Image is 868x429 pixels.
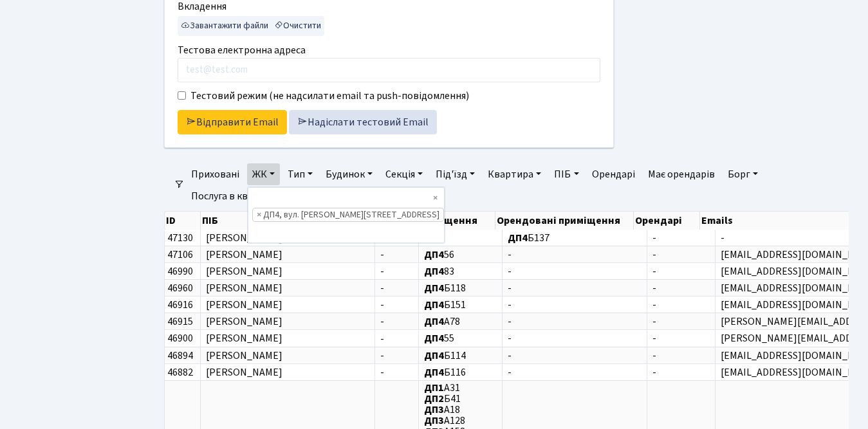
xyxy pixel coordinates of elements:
[414,212,495,230] th: Приміщення
[167,231,193,245] span: 47130
[167,365,193,379] span: 46882
[380,334,413,344] span: -
[167,248,193,262] span: 47106
[167,281,193,295] span: 46960
[178,42,306,58] label: Тестова електронна адреса
[186,163,245,185] a: Приховані
[424,298,444,312] b: ДП4
[652,365,656,379] span: -
[167,349,193,363] span: 46894
[206,231,282,245] span: [PERSON_NAME]
[165,212,201,230] th: ID
[652,264,656,278] span: -
[508,264,512,278] span: -
[424,403,444,417] b: ДП3
[424,248,444,262] b: ДП4
[652,231,656,245] span: -
[304,185,410,207] a: Очистити фільтри
[380,250,413,260] span: -
[252,208,444,222] li: ДП4, вул. Некрасова, 8
[652,248,656,262] span: -
[430,163,480,185] a: Під'їзд
[13,7,108,17] strong: Прозорість і контроль:
[178,58,600,82] input: test@test.com
[206,365,282,379] span: [PERSON_NAME]
[424,349,466,363] span: Б114
[634,212,700,230] th: Орендарі
[587,163,640,185] a: Орендарі
[104,55,224,65] a: особистому кабінеті мешканця
[424,315,444,329] b: ДП4
[424,248,454,262] span: 56
[424,264,444,278] b: ДП4
[380,300,413,310] span: -
[652,298,656,312] span: -
[652,281,656,295] span: -
[380,367,413,378] span: -
[186,185,301,207] a: Послуга в квитанціях
[424,349,444,363] b: ДП4
[247,163,280,185] a: ЖК
[424,365,444,379] b: ДП4
[282,163,318,185] a: Тип
[424,315,460,329] span: А78
[13,54,409,81] p: Опитування доступне в на сайті керуючої компанії ([DOMAIN_NAME] логін та пароль - як для застосун...
[424,298,466,312] span: Б151
[508,349,512,363] span: -
[206,298,282,312] span: [PERSON_NAME]
[483,163,546,185] a: Квартира
[424,332,454,346] span: 55
[201,212,373,230] th: ПІБ
[271,16,324,36] button: Очистити
[508,315,512,329] span: -
[167,298,193,312] span: 46916
[380,266,413,277] span: -
[424,365,466,379] span: Б116
[178,110,287,134] a: Відправити Email
[424,332,444,346] b: ДП4
[433,192,438,205] span: Видалити всі елементи
[700,212,862,230] th: Emails
[643,163,720,185] a: Має орендарів
[424,281,444,295] b: ДП4
[206,248,282,262] span: [PERSON_NAME]
[508,248,512,262] span: -
[206,281,282,295] span: [PERSON_NAME]
[508,332,512,346] span: -
[508,231,528,245] b: ДП4
[424,414,444,428] b: ДП3
[652,315,656,329] span: -
[206,315,282,329] span: [PERSON_NAME]
[167,315,193,329] span: 46915
[167,264,193,278] span: 46990
[424,392,444,406] b: ДП2
[380,351,413,361] span: -
[508,365,512,379] span: -
[721,231,725,245] span: -
[549,163,584,185] a: ПІБ
[13,89,409,116] p: ​​​​​​​
[652,349,656,363] span: -
[206,349,282,363] span: [PERSON_NAME]
[257,208,261,221] span: ×
[424,264,454,278] span: 83
[424,281,466,295] span: Б118
[13,104,102,113] strong: Ваш голос важливий!
[508,231,549,245] span: Б137
[206,332,282,346] span: [PERSON_NAME]
[320,163,378,185] a: Будинок
[424,381,444,395] b: ДП1
[380,316,413,327] span: -
[495,212,634,230] th: Орендовані приміщення
[508,298,512,312] span: -
[289,110,437,134] a: Надіслати тестовий Email
[723,163,763,185] a: Борг
[206,264,282,278] span: [PERSON_NAME]
[652,332,656,346] span: -
[178,16,324,36] div: ...
[178,16,272,36] button: Завантажити файли
[380,283,413,293] span: -
[190,88,469,104] label: Тестовий режим (не надсилати email та push-повідомлення)
[508,281,512,295] span: -
[380,163,428,185] a: Секція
